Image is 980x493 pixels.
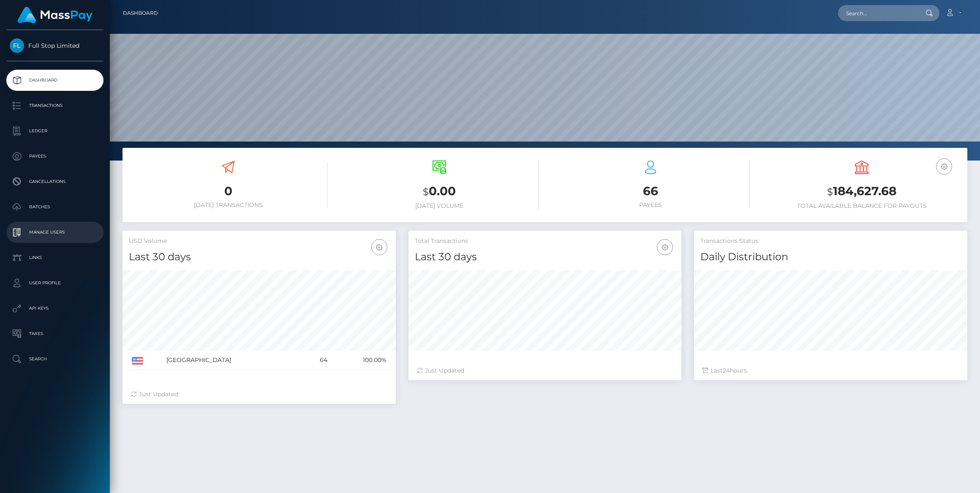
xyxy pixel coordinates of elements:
[6,196,103,218] a: Batches
[762,183,961,200] h3: 184,627.68
[10,125,100,137] p: Ledger
[6,272,103,294] a: User Profile
[304,351,331,370] td: 64
[10,38,24,53] img: Full Stop Limited
[415,250,675,264] h4: Last 30 days
[6,120,103,142] a: Ledger
[10,353,100,365] p: Search
[6,42,103,49] span: Full Stop Limited
[10,302,100,315] p: API Keys
[762,202,961,210] h6: Total Available Balance for Payouts
[10,74,100,87] p: Dashboard
[10,327,100,340] p: Taxes
[340,202,539,210] h6: [DATE] Volume
[551,183,750,199] h3: 66
[10,150,100,163] p: Payees
[417,366,673,375] div: Just Updated
[6,298,103,319] a: API Keys
[6,171,103,192] a: Cancellations
[6,247,103,268] a: Links
[6,349,103,370] a: Search
[700,237,961,245] h5: Transactions Status
[131,390,387,399] div: Just Updated
[123,4,158,22] a: Dashboard
[6,70,103,91] a: Dashboard
[340,183,539,200] h3: 0.00
[330,351,389,370] td: 100.00%
[415,237,675,245] h5: Total Transactions
[6,95,103,116] a: Transactions
[10,175,100,188] p: Cancellations
[700,250,961,264] h4: Daily Distribution
[129,183,327,199] h3: 0
[10,277,100,289] p: User Profile
[132,357,143,365] img: US.png
[827,186,833,198] small: $
[6,323,103,344] a: Taxes
[10,201,100,213] p: Batches
[10,226,100,239] p: Manage Users
[129,237,389,245] h5: USD Volume
[6,222,103,243] a: Manage Users
[129,202,327,209] h6: [DATE] Transactions
[838,5,917,21] input: Search...
[17,7,93,23] img: MassPay Logo
[163,351,304,370] td: [GEOGRAPHIC_DATA]
[10,99,100,112] p: Transactions
[702,366,959,375] div: Last hours
[551,202,750,209] h6: Payees
[423,186,429,198] small: $
[10,251,100,264] p: Links
[723,367,730,374] span: 24
[6,146,103,167] a: Payees
[129,250,389,264] h4: Last 30 days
